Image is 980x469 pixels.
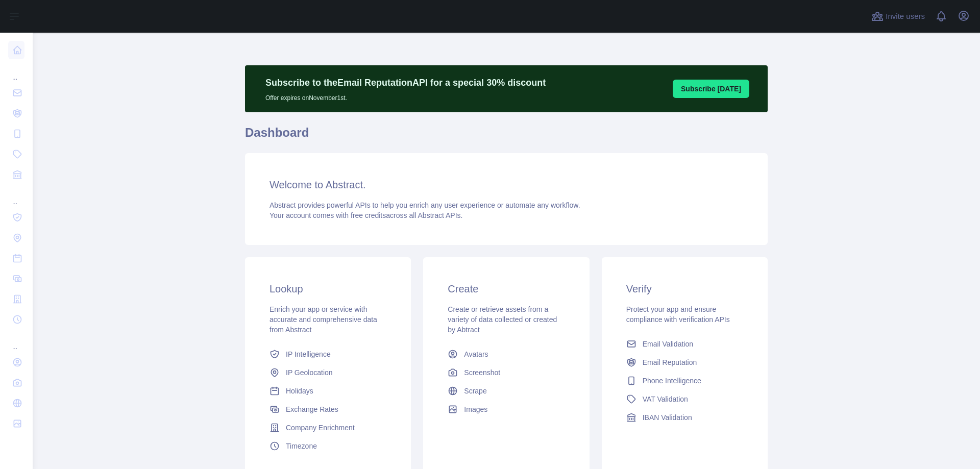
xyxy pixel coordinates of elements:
[444,345,569,363] a: Avatars
[448,282,565,296] h3: Create
[673,80,749,98] button: Subscribe [DATE]
[448,305,557,334] span: Create or retrieve assets from a variety of data collected or created by Abtract
[626,305,730,324] span: Protect your app and ensure compliance with verification APIs
[464,404,487,414] span: Images
[269,211,462,219] span: Your account comes with across all Abstract APIs.
[351,211,386,219] span: free credits
[8,331,24,351] div: ...
[444,363,569,382] a: Screenshot
[265,400,390,418] a: Exchange Rates
[286,386,313,396] span: Holidays
[869,8,927,24] button: Invite users
[265,382,390,400] a: Holidays
[269,305,377,334] span: Enrich your app or service with accurate and comprehensive data from Abstract
[265,345,390,363] a: IP Intelligence
[245,125,768,149] h1: Dashboard
[622,408,747,427] a: IBAN Validation
[8,186,24,206] div: ...
[265,90,546,102] p: Offer expires on November 1st.
[286,349,331,359] span: IP Intelligence
[265,437,390,455] a: Timezone
[8,61,24,82] div: ...
[643,376,701,386] span: Phone Intelligence
[265,76,546,90] p: Subscribe to the Email Reputation API for a special 30 % discount
[643,394,688,404] span: VAT Validation
[622,335,747,353] a: Email Validation
[286,441,317,451] span: Timezone
[444,382,569,400] a: Scrape
[643,339,693,349] span: Email Validation
[286,367,333,378] span: IP Geolocation
[444,400,569,418] a: Images
[643,357,697,367] span: Email Reputation
[622,390,747,408] a: VAT Validation
[265,363,390,382] a: IP Geolocation
[622,353,747,372] a: Email Reputation
[886,11,925,22] span: Invite users
[464,367,500,378] span: Screenshot
[464,386,486,396] span: Scrape
[269,201,580,209] span: Abstract provides powerful APIs to help you enrich any user experience or automate any workflow.
[464,349,488,359] span: Avatars
[286,423,355,433] span: Company Enrichment
[622,372,747,390] a: Phone Intelligence
[269,282,386,296] h3: Lookup
[286,404,338,414] span: Exchange Rates
[265,418,390,437] a: Company Enrichment
[626,282,743,296] h3: Verify
[643,412,692,423] span: IBAN Validation
[269,178,743,192] h3: Welcome to Abstract.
